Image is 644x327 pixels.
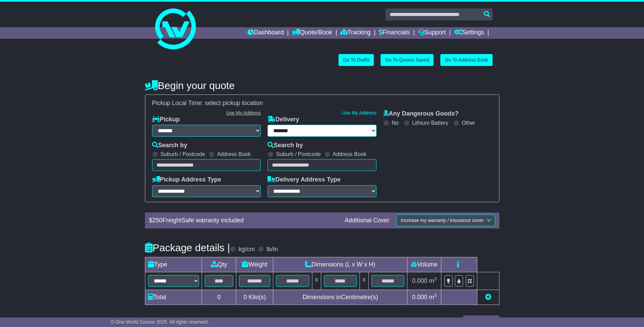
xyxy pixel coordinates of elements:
[292,27,332,39] a: Quote/Book
[236,290,273,305] td: Kilo(s)
[429,294,437,300] span: m
[360,272,369,290] td: x
[440,54,492,66] a: Go To Address Book
[273,257,407,272] td: Dimensions (L x W x H)
[247,27,284,39] a: Dashboard
[152,176,221,184] label: Pickup Address Type
[381,54,434,66] a: Go To Quotes Saved
[418,27,446,39] a: Support
[266,246,278,253] label: lb/in
[243,294,247,300] span: 0
[152,217,163,224] span: 250
[145,80,499,91] h4: Begin your quote
[338,54,374,66] a: Go To Drafts
[454,27,484,39] a: Settings
[161,151,205,157] label: Suburb / Postcode
[238,246,255,253] label: kg/cm
[412,277,427,284] span: 0.000
[434,293,437,298] sup: 3
[412,120,448,126] label: Lithium Battery
[226,110,261,116] a: Use My Address
[396,214,495,226] button: Increase my warranty / insurance cover
[273,290,407,305] td: Dimensions in Centimetre(s)
[146,217,342,224] div: $ FreightSafe warranty included
[333,151,367,157] label: Address Book
[149,100,496,107] div: Pickup Local Time:
[429,277,437,284] span: m
[383,110,459,118] label: Any Dangerous Goods?
[202,257,236,272] td: Qty
[268,142,303,149] label: Search by
[202,290,236,305] td: 0
[268,116,299,123] label: Delivery
[276,151,321,157] label: Suburb / Postcode
[111,319,209,325] span: © One World Courier 2025. All rights reserved.
[407,257,441,272] td: Volume
[145,257,202,272] td: Type
[145,290,202,305] td: Total
[485,294,491,300] a: Add new item
[145,242,230,253] h4: Package details |
[401,218,483,223] span: Increase my warranty / insurance cover
[236,257,273,272] td: Weight
[217,151,251,157] label: Address Book
[152,116,180,123] label: Pickup
[268,176,341,184] label: Delivery Address Type
[392,120,399,126] label: No
[205,100,263,106] span: select pickup location
[341,27,370,39] a: Tracking
[379,27,410,39] a: Financials
[412,294,427,300] span: 0.000
[342,110,376,116] a: Use My Address
[152,142,187,149] label: Search by
[434,276,437,281] sup: 3
[462,120,475,126] label: Other
[312,272,321,290] td: x
[341,217,393,224] div: Additional Cover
